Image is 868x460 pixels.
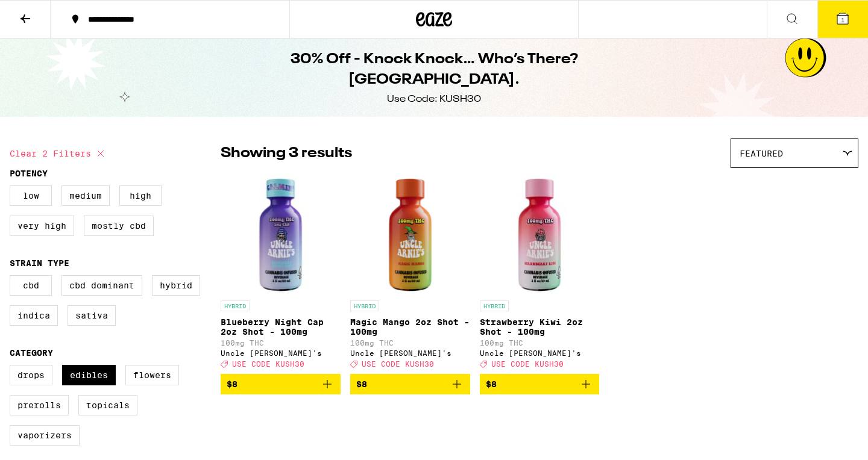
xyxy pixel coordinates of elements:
[10,348,53,358] legend: Category
[215,49,653,90] h1: 30% Off - Knock Knock… Who’s There? [GEOGRAPHIC_DATA].
[221,317,341,337] p: Blueberry Night Cap 2oz Shot - 100mg
[841,16,844,23] span: 1
[119,185,162,206] label: High
[10,395,69,415] label: Prerolls
[221,174,341,294] img: Uncle Arnie's - Blueberry Night Cap 2oz Shot - 100mg
[350,317,470,337] p: Magic Mango 2oz Shot - 100mg
[362,360,434,368] span: USE CODE KUSH30
[480,174,600,374] a: Open page for Strawberry Kiwi 2oz Shot - 100mg from Uncle Arnie's
[486,379,497,389] span: $8
[480,349,600,357] div: Uncle [PERSON_NAME]'s
[10,138,108,169] button: Clear 2 filters
[125,365,179,385] label: Flowers
[10,169,48,178] legend: Potency
[817,1,868,38] button: 1
[10,305,58,326] label: Indica
[62,365,116,385] label: Edibles
[232,360,304,368] span: USE CODE KUSH30
[356,379,367,389] span: $8
[10,185,52,206] label: Low
[61,275,142,296] label: CBD Dominant
[152,275,200,296] label: Hybrid
[10,365,52,385] label: Drops
[480,339,600,347] p: 100mg THC
[61,185,110,206] label: Medium
[221,374,341,394] button: Add to bag
[491,360,564,368] span: USE CODE KUSH30
[10,216,74,236] label: Very High
[350,174,470,294] img: Uncle Arnie's - Magic Mango 2oz Shot - 100mg
[84,216,154,236] label: Mostly CBD
[221,143,352,164] p: Showing 3 results
[221,339,341,347] p: 100mg THC
[68,305,116,326] label: Sativa
[227,379,237,389] span: $8
[480,174,600,294] img: Uncle Arnie's - Strawberry Kiwi 2oz Shot - 100mg
[350,174,470,374] a: Open page for Magic Mango 2oz Shot - 100mg from Uncle Arnie's
[10,258,69,268] legend: Strain Type
[387,93,481,106] div: Use Code: KUSH30
[10,275,52,296] label: CBD
[480,374,600,394] button: Add to bag
[10,425,80,446] label: Vaporizers
[480,317,600,337] p: Strawberry Kiwi 2oz Shot - 100mg
[350,349,470,357] div: Uncle [PERSON_NAME]'s
[740,149,783,158] span: Featured
[350,300,379,311] p: HYBRID
[78,395,137,415] label: Topicals
[350,339,470,347] p: 100mg THC
[480,300,509,311] p: HYBRID
[350,374,470,394] button: Add to bag
[221,349,341,357] div: Uncle [PERSON_NAME]'s
[790,424,856,454] iframe: Opens a widget where you can find more information
[221,174,341,374] a: Open page for Blueberry Night Cap 2oz Shot - 100mg from Uncle Arnie's
[221,300,250,311] p: HYBRID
